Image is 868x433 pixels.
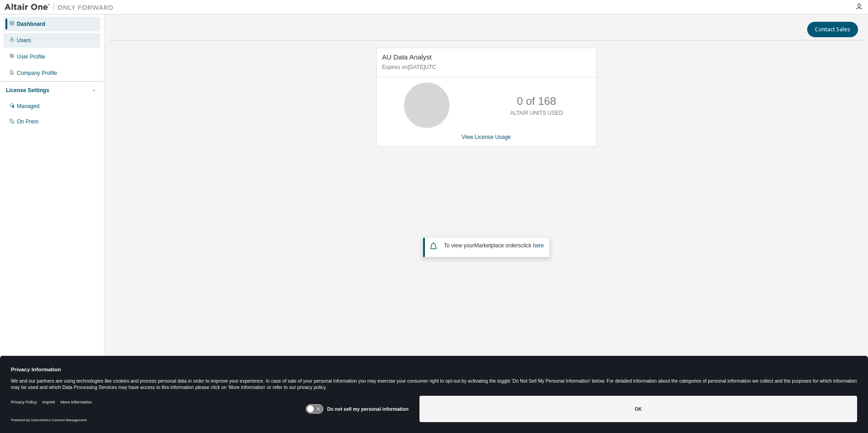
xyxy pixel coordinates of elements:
[17,118,39,125] div: On Prem
[462,134,511,140] a: View License Usage
[533,242,544,249] a: here
[474,242,521,249] em: Marketplace orders
[510,109,563,117] p: ALTAIR UNITS USED
[6,87,49,94] div: License Settings
[5,3,118,12] img: Altair One
[382,53,432,61] span: AU Data Analyst
[17,20,45,28] div: Dashboard
[17,37,31,44] div: Users
[17,53,45,60] div: User Profile
[807,22,858,37] button: Contact Sales
[444,242,544,249] span: To view your click
[17,103,39,110] div: Managed
[382,64,588,71] p: Expires on [DATE] UTC
[517,93,556,109] p: 0 of 168
[17,69,57,77] div: Company Profile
